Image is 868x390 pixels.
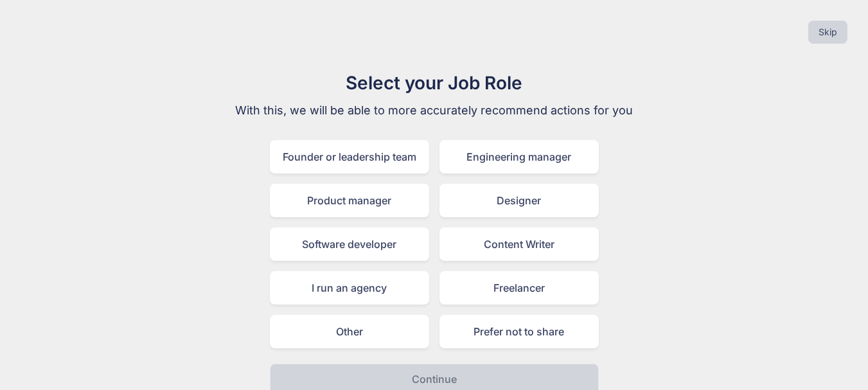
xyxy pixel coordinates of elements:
[412,371,457,387] p: Continue
[218,102,650,120] p: With this, we will be able to more accurately recommend actions for you
[808,21,847,44] button: Skip
[439,140,599,173] div: Engineering manager
[439,271,599,305] div: Freelancer
[218,69,650,96] h1: Select your Job Role
[270,315,429,348] div: Other
[439,315,599,348] div: Prefer not to share
[439,227,599,261] div: Content Writer
[270,271,429,305] div: I run an agency
[270,227,429,261] div: Software developer
[439,184,599,217] div: Designer
[270,140,429,173] div: Founder or leadership team
[270,184,429,217] div: Product manager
